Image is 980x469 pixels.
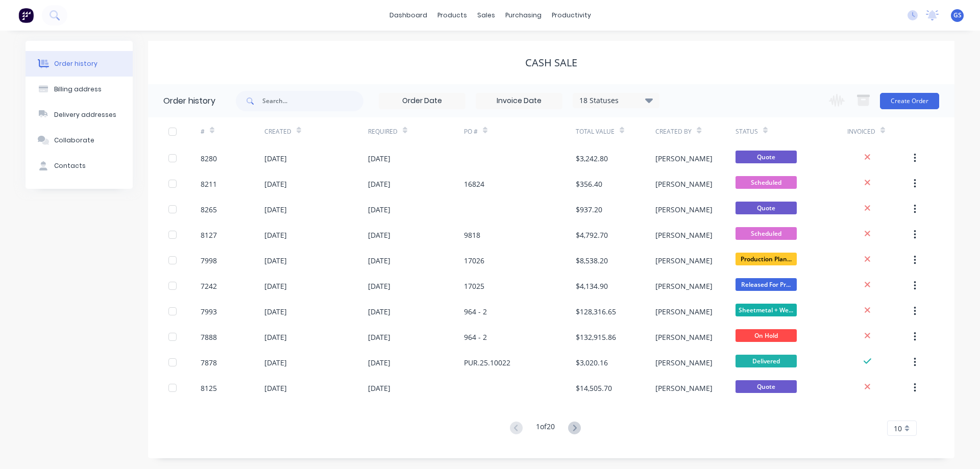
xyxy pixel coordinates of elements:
div: [DATE] [368,383,390,393]
a: dashboard [384,8,432,23]
div: 8127 [201,230,217,240]
div: Created By [655,127,692,136]
button: Collaborate [26,128,133,153]
div: $14,505.70 [576,383,612,393]
div: Invoiced [847,117,911,145]
span: Scheduled [736,227,797,240]
div: 964 - 2 [464,332,487,342]
div: [PERSON_NAME] [655,153,713,164]
div: 16824 [464,179,484,189]
div: $4,134.90 [576,281,608,291]
div: PO # [464,117,576,145]
div: $128,316.65 [576,306,616,317]
div: Status [736,117,847,145]
div: [PERSON_NAME] [655,204,713,215]
span: Scheduled [736,176,797,189]
div: Billing address [54,85,102,94]
span: Quote [736,202,797,214]
div: [DATE] [368,230,390,240]
div: [DATE] [368,204,390,215]
div: Delivery addresses [54,110,116,119]
div: [DATE] [264,204,287,215]
input: Order Date [379,93,465,109]
img: Factory [18,8,34,23]
div: PUR.25.10022 [464,357,510,368]
div: 8280 [201,153,217,164]
span: Sheetmetal + We... [736,304,797,316]
span: Delivered [736,355,797,367]
div: Required [368,117,464,145]
div: $4,792.70 [576,230,608,240]
div: [DATE] [264,383,287,393]
div: products [432,8,472,23]
div: [DATE] [264,153,287,164]
div: Required [368,127,398,136]
div: [PERSON_NAME] [655,332,713,342]
div: $132,915.86 [576,332,616,342]
button: Contacts [26,153,133,179]
div: sales [472,8,500,23]
div: Contacts [54,161,86,170]
div: Order history [163,95,215,107]
input: Search... [262,91,363,111]
div: [DATE] [264,332,287,342]
div: $3,020.16 [576,357,608,368]
button: Delivery addresses [26,102,133,128]
div: [DATE] [264,179,287,189]
div: Total Value [576,117,655,145]
div: # [201,117,264,145]
div: Created [264,127,291,136]
div: [DATE] [368,357,390,368]
div: [PERSON_NAME] [655,281,713,291]
div: [PERSON_NAME] [655,255,713,266]
div: [PERSON_NAME] [655,306,713,317]
button: Billing address [26,77,133,102]
div: 8125 [201,383,217,393]
button: Create Order [880,93,939,109]
div: 7888 [201,332,217,342]
span: Production Plan... [736,253,797,265]
div: 8265 [201,204,217,215]
span: Quote [736,151,797,163]
div: [PERSON_NAME] [655,179,713,189]
div: [DATE] [368,306,390,317]
div: Order history [54,59,97,68]
div: purchasing [500,8,547,23]
div: 17025 [464,281,484,291]
div: 7242 [201,281,217,291]
div: [PERSON_NAME] [655,230,713,240]
div: [DATE] [264,230,287,240]
input: Invoice Date [476,93,562,109]
div: productivity [547,8,596,23]
div: 1 of 20 [536,421,555,436]
button: Order history [26,51,133,77]
div: 964 - 2 [464,306,487,317]
span: GS [953,11,962,20]
div: 18 Statuses [573,95,659,106]
div: PO # [464,127,478,136]
div: 7878 [201,357,217,368]
div: # [201,127,205,136]
div: Cash Sale [525,57,577,69]
div: [DATE] [264,306,287,317]
div: Created By [655,117,735,145]
span: On Hold [736,329,797,342]
div: [DATE] [264,357,287,368]
div: 7998 [201,255,217,266]
span: Released For Pr... [736,278,797,291]
div: $8,538.20 [576,255,608,266]
div: Invoiced [847,127,875,136]
div: Collaborate [54,136,94,145]
span: 10 [894,423,902,434]
div: $3,242.80 [576,153,608,164]
span: Quote [736,380,797,393]
div: Status [736,127,758,136]
div: [DATE] [368,255,390,266]
div: [DATE] [368,153,390,164]
div: Total Value [576,127,615,136]
div: $937.20 [576,204,602,215]
div: 9818 [464,230,480,240]
div: 7993 [201,306,217,317]
div: 8211 [201,179,217,189]
div: [DATE] [368,332,390,342]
